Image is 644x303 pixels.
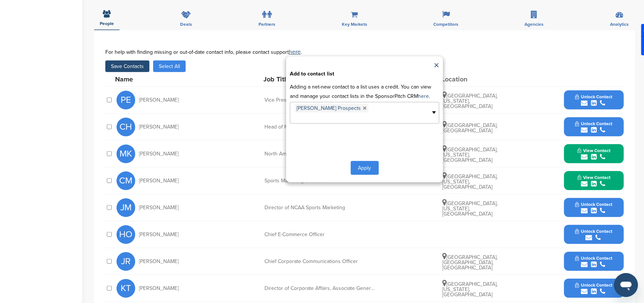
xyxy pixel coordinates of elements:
a: here [418,93,429,99]
span: CM [117,171,135,190]
button: Unlock Contact [566,250,621,273]
span: Unlock Contact [575,121,612,126]
button: Unlock Contact [566,277,621,300]
span: View Contact [578,175,610,180]
span: [GEOGRAPHIC_DATA], [US_STATE], [GEOGRAPHIC_DATA] [442,281,498,298]
a: here [289,48,301,56]
span: Unlock Contact [575,94,612,99]
span: Unlock Contact [575,282,612,288]
span: Deals [180,22,192,27]
span: [PERSON_NAME] Prospects [297,105,361,111]
span: JR [117,252,135,271]
div: Chief Corporate Communications Officer [264,259,377,264]
button: View Contact [569,143,619,165]
div: Add to contact list [290,71,439,77]
span: [PERSON_NAME] [139,205,179,210]
button: Unlock Contact [566,197,621,219]
span: [PERSON_NAME] [139,259,179,264]
span: Analytics [610,22,629,27]
span: View Contact [578,148,610,153]
span: Agencies [525,22,544,27]
span: HO [117,225,135,244]
div: Chief E-Commerce Officer [264,232,377,237]
span: [PERSON_NAME] [139,232,179,237]
span: Unlock Contact [575,256,612,261]
div: Director of Corporate Affairs, Associate General Counsel [264,286,377,291]
span: Competitors [433,22,458,27]
a: × [434,60,439,71]
span: Key Markets [342,22,367,27]
button: Apply [351,161,379,175]
span: Partners [258,22,276,27]
span: [GEOGRAPHIC_DATA], [US_STATE], [GEOGRAPHIC_DATA] [442,200,498,217]
button: View Contact [569,170,619,192]
span: [GEOGRAPHIC_DATA], [GEOGRAPHIC_DATA], [GEOGRAPHIC_DATA] [442,254,498,271]
button: Unlock Contact [566,89,621,111]
span: CH [117,118,135,136]
span: JM [117,198,135,217]
iframe: Button to launch messaging window [614,273,638,297]
span: KT [117,279,135,298]
button: Unlock Contact [566,223,621,246]
div: Director of NCAA Sports Marketing [264,205,377,210]
span: Unlock Contact [575,202,612,207]
span: MK [117,145,135,163]
span: Unlock Contact [575,229,612,234]
span: PE [117,91,135,109]
button: Unlock Contact [566,116,621,138]
p: Adding a net-new contact to a list uses a credit. You can view and manage your contact lists in t... [290,82,439,101]
span: [PERSON_NAME] [139,286,179,291]
span: People [100,21,114,26]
